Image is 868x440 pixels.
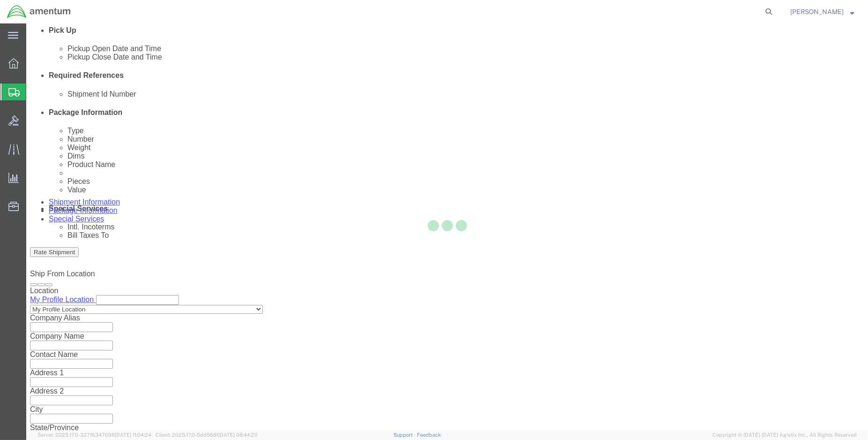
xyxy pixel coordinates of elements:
span: Copyright © [DATE]-[DATE] Agistix Inc., All Rights Reserved [712,431,857,439]
span: [DATE] 08:44:20 [218,432,258,438]
a: Feedback [417,432,441,438]
span: [DATE] 11:04:24 [115,432,151,438]
a: Support [393,432,417,438]
span: Client: 2025.17.0-5dd568f [156,432,258,438]
span: Brian Marquez [790,7,844,17]
img: logo [7,5,71,19]
span: Server: 2025.17.0-327f6347098 [37,432,151,438]
button: [PERSON_NAME] [790,6,855,17]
